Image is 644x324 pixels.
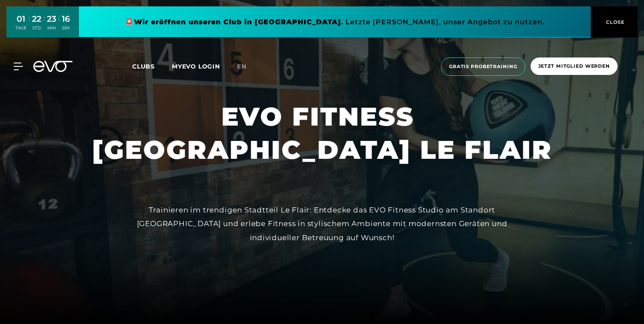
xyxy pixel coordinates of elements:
[32,25,41,31] div: STD
[32,13,41,25] div: 22
[15,13,26,25] div: 01
[438,57,528,76] a: Gratis Probetraining
[538,63,610,70] span: Jetzt Mitglied werden
[47,13,56,25] div: 23
[604,18,625,26] span: CLOSE
[130,203,514,244] div: Trainieren im trendigen Stadtteil Le Flair: Entdecke das EVO Fitness Studio am Standort [GEOGRAPH...
[237,63,247,70] span: en
[62,13,70,25] div: 16
[132,62,172,70] a: Clubs
[132,63,155,70] span: Clubs
[15,25,26,31] div: TAGE
[591,6,638,37] button: CLOSE
[44,14,45,36] div: :
[29,14,30,36] div: :
[528,57,620,76] a: Jetzt Mitglied werden
[47,25,56,31] div: MIN
[172,63,220,70] a: MYEVO LOGIN
[58,14,60,36] div: :
[92,100,552,166] h1: EVO FITNESS [GEOGRAPHIC_DATA] LE FLAIR
[62,25,70,31] div: SEK
[237,62,257,72] a: en
[449,63,517,70] span: Gratis Probetraining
